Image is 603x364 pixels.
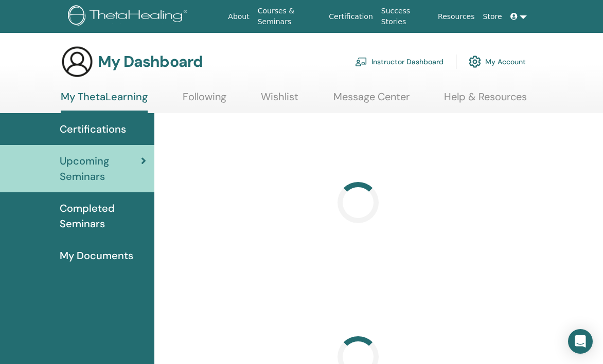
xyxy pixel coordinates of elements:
div: Open Intercom Messenger [568,329,593,354]
span: Upcoming Seminars [60,153,141,184]
a: Help & Resources [444,90,527,111]
a: Certification [325,7,377,26]
span: Completed Seminars [60,201,146,231]
a: Message Center [333,90,410,111]
a: Success Stories [377,2,434,31]
a: Resources [434,7,479,26]
a: My Account [469,50,526,73]
img: chalkboard-teacher.svg [355,57,367,66]
h3: My Dashboard [98,52,203,71]
img: generic-user-icon.jpg [61,45,94,78]
a: My ThetaLearning [61,90,148,113]
span: My Documents [60,248,133,263]
img: logo.png [68,5,191,28]
img: cog.svg [469,53,481,70]
a: Wishlist [261,90,298,111]
a: Following [183,90,226,111]
a: Instructor Dashboard [355,50,444,73]
a: Store [479,7,506,26]
a: Courses & Seminars [254,2,325,31]
a: About [224,7,253,26]
span: Certifications [60,121,126,137]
